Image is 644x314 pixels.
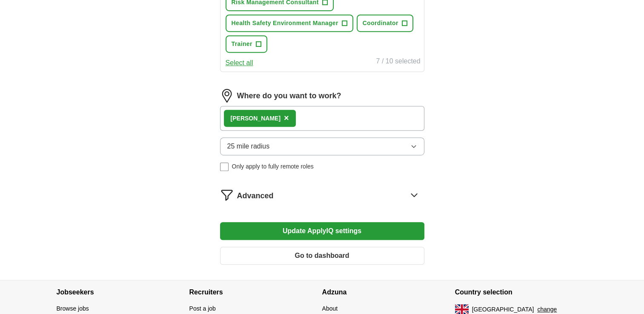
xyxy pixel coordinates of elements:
[232,40,252,49] span: Trainer
[232,19,338,28] span: Health Safety Environment Manager
[226,35,267,53] button: Trainer
[220,163,229,171] input: Only apply to fully remote roles
[537,305,557,314] button: change
[376,56,420,68] div: 7 / 10 selected
[226,58,253,68] button: Select all
[57,305,89,312] a: Browse jobs
[232,162,314,171] span: Only apply to fully remote roles
[363,19,398,28] span: Coordinator
[357,14,413,32] button: Coordinator
[284,113,289,123] span: ×
[220,222,424,240] button: Update ApplyIQ settings
[220,137,424,155] button: 25 mile radius
[220,188,234,202] img: filter
[220,89,234,103] img: location.png
[227,141,270,151] span: 25 mile radius
[322,305,338,312] a: About
[237,90,341,102] label: Where do you want to work?
[237,190,274,202] span: Advanced
[472,305,534,314] span: [GEOGRAPHIC_DATA]
[220,247,424,265] button: Go to dashboard
[189,305,216,312] a: Post a job
[284,112,289,125] button: ×
[455,280,588,304] h4: Country selection
[231,114,280,123] div: [PERSON_NAME]
[226,14,353,32] button: Health Safety Environment Manager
